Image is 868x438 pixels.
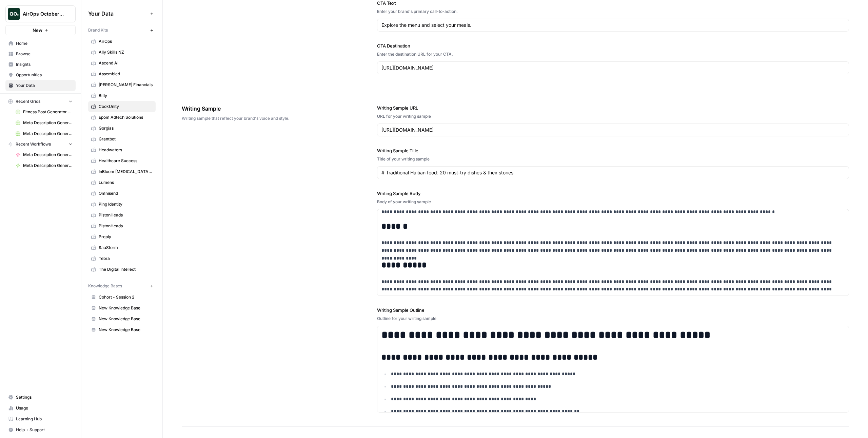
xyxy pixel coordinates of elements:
label: Writing Sample Title [377,147,849,154]
a: Assembled [88,69,156,79]
button: Recent Grids [5,96,76,107]
label: Writing Sample Body [377,190,849,197]
a: Healthcare Success [88,155,156,166]
span: Recent Grids [16,98,40,104]
span: Meta Description Generator ([PERSON_NAME]) [23,163,73,169]
a: CookUnity [88,101,156,112]
div: Enter your brand's primary call-to-action. [377,8,849,15]
span: Brand Kits [88,27,108,33]
a: The Digital Intellect [88,264,156,275]
label: CTA Destination [377,42,849,49]
a: Insights [5,59,76,70]
label: Writing Sample URL [377,104,849,111]
a: Epom Adtech Solutions [88,112,156,123]
span: Meta Description Generator ( [PERSON_NAME] ) Grid (1) [23,120,73,126]
span: Meta Description Generator ( [PERSON_NAME] ) Grid [23,131,73,137]
a: Home [5,38,76,49]
input: Game Day Gear Guide [381,169,845,176]
span: Tebra [99,255,153,262]
span: New Knowledge Base [99,316,153,322]
span: Cohort - Session 2 [99,294,153,300]
button: New [5,25,76,35]
a: PistonHeads [88,210,156,221]
span: Gorgias [99,125,153,131]
span: The Digital Intellect [99,266,153,272]
a: Learning Hub [5,414,76,424]
span: Omnisend [99,190,153,196]
span: Fitness Post Generator ([PERSON_NAME]) [23,109,73,115]
span: Ally Skills NZ [99,49,153,55]
input: Gear up and get in the game with Sunday Soccer! [381,22,845,28]
a: Lumens [88,177,156,188]
a: [PERSON_NAME] Financials [88,79,156,90]
label: Writing Sample Outline [377,307,849,313]
span: CookUnity [99,103,153,110]
a: New Knowledge Base [88,303,156,313]
a: Preply [88,231,156,242]
a: Ping Identity [88,199,156,210]
a: Ally Skills NZ [88,47,156,58]
a: Browse [5,49,76,59]
input: www.sundaysoccer.com/game-day [381,127,845,133]
a: Headwaters [88,145,156,155]
span: Knowledge Bases [88,283,122,289]
a: AirOps [88,36,156,47]
a: Opportunities [5,70,76,80]
div: Enter the destination URL for your CTA. [377,51,849,57]
div: URL for your writing sample [377,113,849,119]
button: Help + Support [5,424,76,435]
span: Writing Sample [182,104,339,113]
span: Your Data [16,82,73,89]
a: Omnisend [88,188,156,199]
div: Body of your writing sample [377,199,849,205]
a: SaaStorm [88,242,156,253]
a: New Knowledge Base [88,313,156,324]
span: Opportunities [16,72,73,78]
span: PistonHeads [99,223,153,229]
a: Bitly [88,90,156,101]
span: Your Data [88,9,147,18]
span: Learning Hub [16,416,73,422]
span: InBloom [MEDICAL_DATA] Services [99,169,153,175]
span: Assembled [99,71,153,77]
a: Ascend AI [88,58,156,69]
span: Recent Workflows [16,141,51,147]
span: Home [16,40,73,46]
a: Settings [5,392,76,403]
span: Writing sample that reflect your brand's voice and style. [182,115,339,121]
span: Help + Support [16,427,73,433]
span: Headwaters [99,147,153,153]
span: AirOps October Cohort [23,11,64,17]
a: Gorgias [88,123,156,134]
span: Bitly [99,93,153,99]
a: Meta Description Generator ([PERSON_NAME]) [13,149,76,160]
input: www.sundaysoccer.com/gearup [381,64,845,71]
span: Preply [99,234,153,240]
a: Meta Description Generator ( [PERSON_NAME] ) Grid [13,128,76,139]
div: Title of your writing sample [377,156,849,162]
span: [PERSON_NAME] Financials [99,82,153,88]
span: PistonHeads [99,212,153,218]
span: Insights [16,61,73,68]
a: InBloom [MEDICAL_DATA] Services [88,166,156,177]
span: AirOps [99,38,153,44]
button: Workspace: AirOps October Cohort [5,5,76,22]
span: Grantbot [99,136,153,142]
button: Recent Workflows [5,139,76,149]
span: Usage [16,405,73,411]
a: Fitness Post Generator ([PERSON_NAME]) [13,107,76,117]
span: Meta Description Generator ([PERSON_NAME]) [23,152,73,158]
span: New Knowledge Base [99,327,153,333]
span: Ascend AI [99,60,153,66]
a: Meta Description Generator ([PERSON_NAME]) [13,160,76,171]
span: SaaStorm [99,245,153,251]
span: New Knowledge Base [99,305,153,311]
a: Your Data [5,80,76,91]
div: Outline for your writing sample [377,316,849,322]
span: Lumens [99,179,153,186]
span: Browse [16,51,73,57]
span: New [33,27,42,34]
span: Epom Adtech Solutions [99,114,153,120]
img: AirOps October Cohort Logo [8,8,20,20]
a: Usage [5,403,76,414]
